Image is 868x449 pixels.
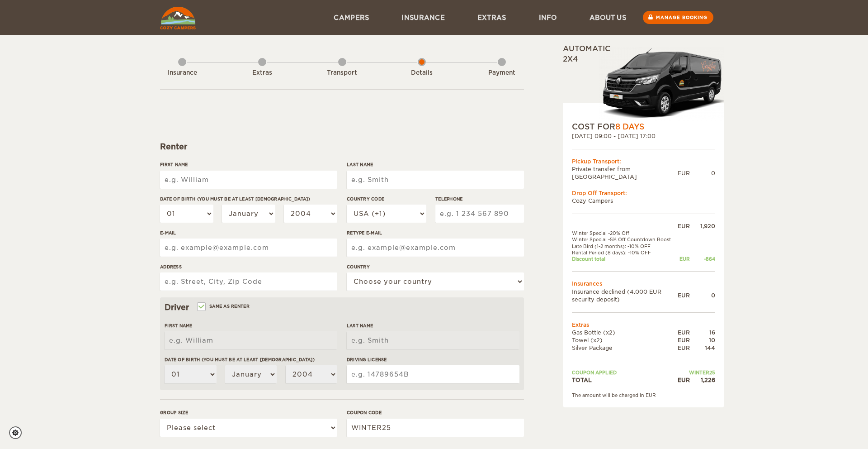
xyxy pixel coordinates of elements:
td: Insurance declined (4.000 EUR security deposit) [572,288,678,303]
div: 16 [690,329,715,336]
td: Insurances [572,280,715,287]
input: e.g. Street, City, Zip Code [160,272,337,291]
input: e.g. 1 234 567 890 [435,205,524,223]
label: Last Name [347,322,519,329]
label: Date of birth (You must be at least [DEMOGRAPHIC_DATA]) [165,356,337,363]
div: Renter [160,141,524,152]
td: Gas Bottle (x2) [572,329,678,336]
div: EUR [678,169,690,177]
img: Cozy Campers [160,7,196,29]
td: Cozy Campers [572,197,715,205]
label: Telephone [435,196,524,202]
div: 1,920 [690,222,715,230]
label: Country Code [347,196,426,202]
div: Automatic 2x4 [563,44,724,121]
td: Silver Package [572,344,678,352]
div: EUR [678,336,690,344]
label: Retype E-mail [347,229,524,236]
div: EUR [678,291,690,299]
td: Winter Special -5% Off Countdown Boost [572,236,678,243]
label: Driving License [347,356,519,363]
div: 1,226 [690,376,715,384]
input: e.g. William [160,171,337,189]
div: COST FOR [572,121,715,132]
td: Rental Period (8 days): -10% OFF [572,249,678,256]
div: 10 [690,336,715,344]
label: Address [160,263,337,270]
input: e.g. Smith [347,331,519,349]
div: Driver [165,302,519,313]
div: -864 [690,256,715,262]
label: Same as renter [198,302,250,310]
td: Private transfer from [GEOGRAPHIC_DATA] [572,165,678,181]
div: The amount will be charged in EUR [572,392,715,398]
div: Payment [477,69,527,77]
input: e.g. example@example.com [160,239,337,257]
div: EUR [678,376,690,384]
label: Country [347,263,524,270]
div: [DATE] 09:00 - [DATE] 17:00 [572,132,715,140]
label: Date of birth (You must be at least [DEMOGRAPHIC_DATA]) [160,196,337,202]
label: First Name [160,161,337,168]
input: Same as renter [198,305,204,310]
div: EUR [678,222,690,230]
input: e.g. 14789654B [347,365,519,383]
a: Manage booking [643,11,713,24]
td: WINTER25 [678,369,715,376]
div: EUR [678,256,690,262]
div: Pickup Transport: [572,158,715,165]
div: Transport [317,69,367,77]
label: E-mail [160,229,337,236]
div: 144 [690,344,715,352]
div: Insurance [157,69,207,77]
div: 0 [690,169,715,177]
input: e.g. example@example.com [347,239,524,257]
td: Late Bird (1-2 months): -10% OFF [572,243,678,249]
span: 8 Days [615,122,644,131]
input: e.g. Smith [347,171,524,189]
label: Group size [160,409,337,416]
div: Drop Off Transport: [572,189,715,197]
div: 0 [690,291,715,299]
a: Cookie settings [9,426,28,439]
label: Last Name [347,161,524,168]
td: Coupon applied [572,369,678,376]
td: Towel (x2) [572,336,678,344]
td: Extras [572,321,715,329]
td: Winter Special -20% Off [572,230,678,236]
label: Coupon code [347,409,524,416]
div: Details [397,69,447,77]
div: EUR [678,329,690,336]
td: Discount total [572,256,678,262]
img: Langur-m-c-logo-2.png [599,47,724,121]
td: TOTAL [572,376,678,384]
input: e.g. William [165,331,337,349]
div: Extras [237,69,287,77]
div: EUR [678,344,690,352]
label: First Name [165,322,337,329]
